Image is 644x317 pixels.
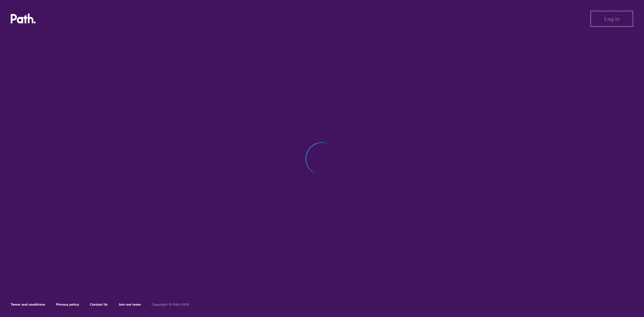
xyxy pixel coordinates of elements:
a: Terms and conditions [11,302,45,307]
h6: Copyright © Path 2018 [152,303,189,307]
a: Join our team [118,302,141,307]
span: Log in [604,16,620,22]
button: Log in [590,11,633,27]
a: Contact Us [90,302,108,307]
a: Privacy policy [56,302,79,307]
